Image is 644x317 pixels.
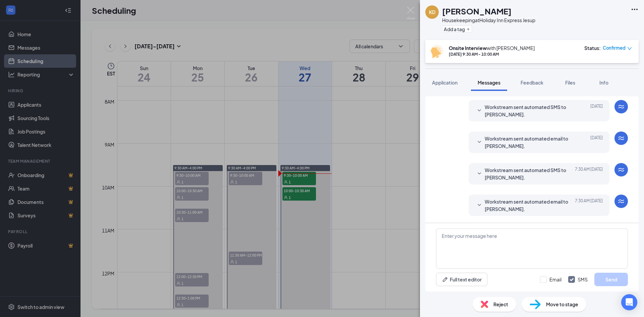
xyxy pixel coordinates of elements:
[617,134,625,142] svg: WorkstreamLogo
[565,80,575,86] span: Files
[599,80,608,86] span: Info
[485,198,573,213] span: Workstream sent automated email to [PERSON_NAME].
[442,276,448,283] svg: Pen
[617,166,625,174] svg: WorkstreamLogo
[442,5,512,17] h1: [PERSON_NAME]
[631,5,639,13] svg: Ellipses
[594,273,628,286] button: Send
[475,138,483,146] svg: SmallChevronDown
[575,166,603,181] span: [DATE] 7:30 AM
[617,197,625,205] svg: WorkstreamLogo
[475,107,483,115] svg: SmallChevronDown
[436,273,487,286] button: Full text editorPen
[429,9,435,15] div: KD
[575,198,603,213] span: [DATE] 7:30 AM
[485,135,573,150] span: Workstream sent automated email to [PERSON_NAME].
[442,25,472,33] button: PlusAdd a tag
[485,103,573,118] span: Workstream sent automated SMS to [PERSON_NAME].
[432,80,458,86] span: Application
[485,166,573,181] span: Workstream sent automated SMS to [PERSON_NAME].
[449,51,535,57] div: [DATE] 9:30 AM - 10:00 AM
[584,45,601,51] div: Status :
[449,45,487,51] b: Onsite Interview
[521,80,543,86] span: Feedback
[627,46,632,51] span: down
[466,27,470,31] svg: Plus
[475,170,483,178] svg: SmallChevronDown
[590,135,603,150] span: [DATE]
[442,17,535,23] div: Housekeeping at Holiday Inn Express Jesup
[449,45,535,51] div: with [PERSON_NAME]
[478,80,500,86] span: Messages
[546,301,578,308] span: Move to stage
[621,294,637,310] div: Open Intercom Messenger
[475,201,483,209] svg: SmallChevronDown
[590,103,603,118] span: [DATE]
[493,301,508,308] span: Reject
[617,103,625,111] svg: WorkstreamLogo
[603,45,626,51] span: Confirmed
